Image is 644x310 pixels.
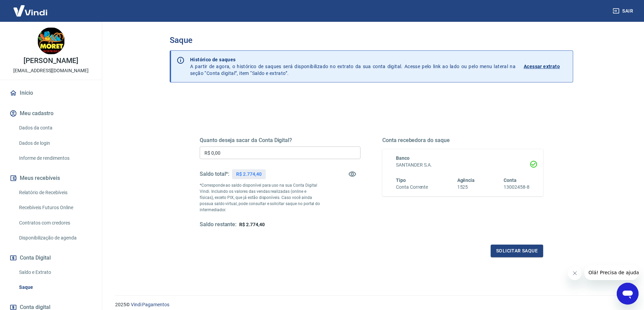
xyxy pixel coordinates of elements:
[8,0,52,21] img: Vindi
[457,184,475,191] h6: 1525
[13,67,89,74] p: [EMAIL_ADDRESS][DOMAIN_NAME]
[504,177,517,183] span: Conta
[200,182,320,213] p: *Corresponde ao saldo disponível para uso na sua Conta Digital Vindi. Incluindo os valores das ve...
[16,136,94,150] a: Dados de login
[396,177,406,183] span: Tipo
[396,184,428,191] h6: Conta Corrente
[4,5,57,10] span: Olá! Precisa de ajuda?
[16,201,94,215] a: Recebíveis Futuros Online
[236,171,261,178] p: R$ 2.774,40
[457,177,475,183] span: Agência
[396,161,530,169] h6: SANTANDER S.A.
[190,56,516,63] p: Histórico de saques
[584,265,639,280] iframe: Mensagem da empresa
[524,63,560,70] p: Acessar extrato
[524,56,567,77] a: Acessar extrato
[16,151,94,165] a: Informe de rendimentos
[16,280,94,294] a: Saque
[200,221,236,228] h5: Saldo restante:
[8,171,94,186] button: Meus recebíveis
[16,121,94,135] a: Dados da conta
[611,5,636,17] button: Sair
[504,184,530,191] h6: 13002458-8
[200,171,229,177] h5: Saldo total*:
[24,57,78,64] p: [PERSON_NAME]
[8,106,94,121] button: Meu cadastro
[37,27,65,55] img: 72d6a31b-c049-4ec5-8d6d-7b38b3013eb2.jpeg
[239,222,264,227] span: R$ 2.774,40
[16,216,94,230] a: Contratos com credores
[8,86,94,100] a: Início
[16,231,94,245] a: Disponibilização de agenda
[200,137,361,144] h5: Quanto deseja sacar da Conta Digital?
[8,250,94,265] button: Conta Digital
[617,283,639,305] iframe: Botão para abrir a janela de mensagens
[396,155,410,161] span: Banco
[115,301,628,308] p: 2025 ©
[131,302,169,307] a: Vindi Pagamentos
[382,137,543,144] h5: Conta recebedora do saque
[491,245,543,257] button: Solicitar saque
[170,35,573,45] h3: Saque
[190,56,516,77] p: A partir de agora, o histórico de saques será disponibilizado no extrato da sua conta digital. Ac...
[16,265,94,279] a: Saldo e Extrato
[16,186,94,200] a: Relatório de Recebíveis
[568,266,582,280] iframe: Fechar mensagem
